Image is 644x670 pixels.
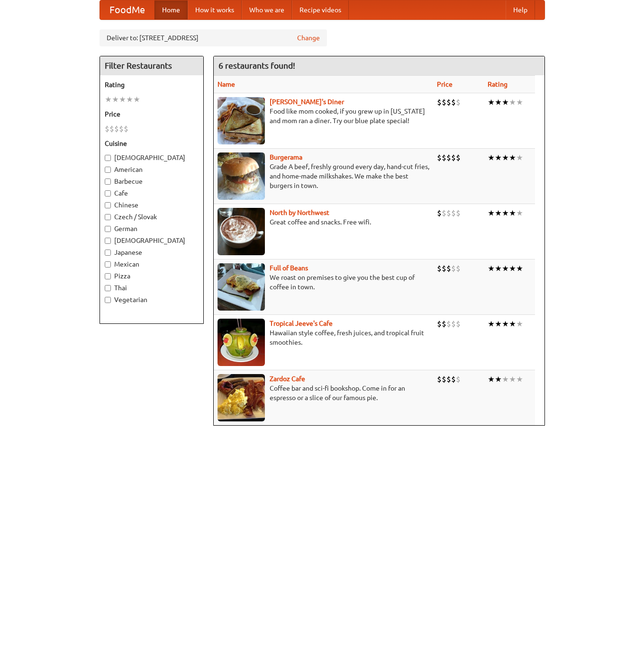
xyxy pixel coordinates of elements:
[105,200,199,210] label: Chinese
[509,152,516,163] li: ★
[516,319,523,329] li: ★
[218,319,265,366] img: jeeves.jpg
[105,212,199,222] label: Czech / Slovak
[516,263,523,274] li: ★
[105,226,111,232] input: German
[442,152,446,163] li: $
[442,208,446,218] li: $
[488,80,508,88] a: Rating
[456,97,461,107] li: $
[105,139,199,148] h5: Cuisine
[292,0,349,19] a: Recipe videos
[488,97,495,107] li: ★
[105,283,199,293] label: Thai
[133,94,140,105] li: ★
[105,297,111,303] input: Vegetarian
[442,374,446,384] li: $
[451,374,456,384] li: $
[109,124,114,134] li: $
[495,97,502,107] li: ★
[105,153,199,162] label: [DEMOGRAPHIC_DATA]
[495,263,502,274] li: ★
[119,94,126,105] li: ★
[105,188,199,198] label: Cafe
[105,109,199,119] h5: Price
[437,97,442,107] li: $
[100,29,327,46] div: Deliver to: [STREET_ADDRESS]
[446,152,451,163] li: $
[154,0,188,19] a: Home
[105,214,111,220] input: Czech / Slovak
[437,374,442,384] li: $
[495,374,502,384] li: ★
[270,98,344,106] a: [PERSON_NAME]'s Diner
[105,94,112,105] li: ★
[456,374,461,384] li: $
[218,152,265,200] img: burgerama.jpg
[105,202,111,208] input: Chinese
[105,248,199,257] label: Japanese
[516,152,523,163] li: ★
[502,152,509,163] li: ★
[105,261,111,268] input: Mexican
[502,263,509,274] li: ★
[437,263,442,274] li: $
[242,0,292,19] a: Who we are
[502,319,509,329] li: ★
[105,259,199,269] label: Mexican
[451,208,456,218] li: $
[502,208,509,218] li: ★
[495,208,502,218] li: ★
[488,152,495,163] li: ★
[516,208,523,218] li: ★
[105,179,111,185] input: Barbecue
[105,165,199,174] label: American
[105,250,111,256] input: Japanese
[451,263,456,274] li: $
[270,375,305,383] a: Zardoz Cafe
[124,124,128,134] li: $
[270,209,329,216] a: North by Northwest
[105,224,199,233] label: German
[270,320,333,327] a: Tropical Jeeve's Cafe
[442,97,446,107] li: $
[114,124,119,134] li: $
[488,208,495,218] li: ★
[446,263,451,274] li: $
[506,0,535,19] a: Help
[270,153,302,161] a: Burgerama
[218,273,429,292] p: We roast on premises to give you the best cup of coffee in town.
[446,374,451,384] li: $
[105,238,111,244] input: [DEMOGRAPHIC_DATA]
[188,0,242,19] a: How it works
[509,374,516,384] li: ★
[451,319,456,329] li: $
[451,97,456,107] li: $
[218,384,429,402] p: Coffee bar and sci-fi bookshop. Come in for an espresso or a slice of our famous pie.
[442,319,446,329] li: $
[509,263,516,274] li: ★
[456,208,461,218] li: $
[218,208,265,255] img: north.jpg
[437,208,442,218] li: $
[105,190,111,197] input: Cafe
[105,285,111,291] input: Thai
[446,319,451,329] li: $
[488,319,495,329] li: ★
[105,155,111,161] input: [DEMOGRAPHIC_DATA]
[218,374,265,421] img: zardoz.jpg
[437,319,442,329] li: $
[218,162,429,190] p: Grade A beef, freshly ground every day, hand-cut fries, and home-made milkshakes. We make the bes...
[509,208,516,218] li: ★
[495,152,502,163] li: ★
[105,236,199,245] label: [DEMOGRAPHIC_DATA]
[218,61,295,70] ng-pluralize: 6 restaurants found!
[516,97,523,107] li: ★
[509,319,516,329] li: ★
[495,319,502,329] li: ★
[270,264,308,272] a: Full of Beans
